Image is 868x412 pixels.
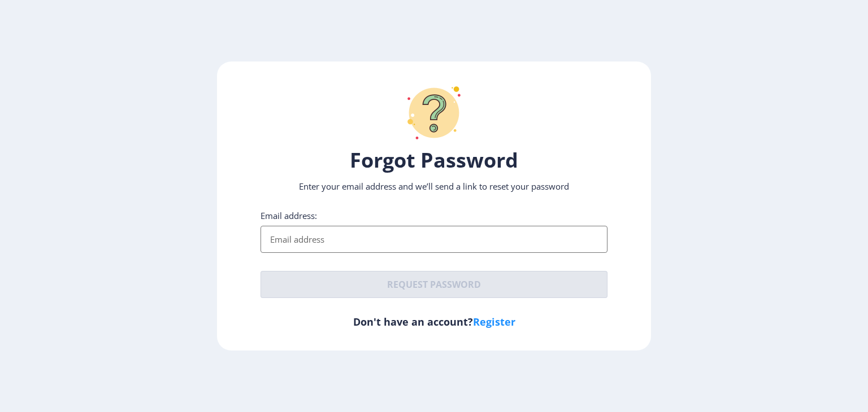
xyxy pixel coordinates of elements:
[261,271,607,298] button: Request password
[261,210,317,221] label: Email address:
[261,226,607,253] input: Email address
[473,315,515,328] a: Register
[261,147,607,174] h1: Forgot Password
[261,315,607,328] h6: Don't have an account?
[400,79,468,147] img: question-mark
[261,181,607,192] p: Enter your email address and we’ll send a link to reset your password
